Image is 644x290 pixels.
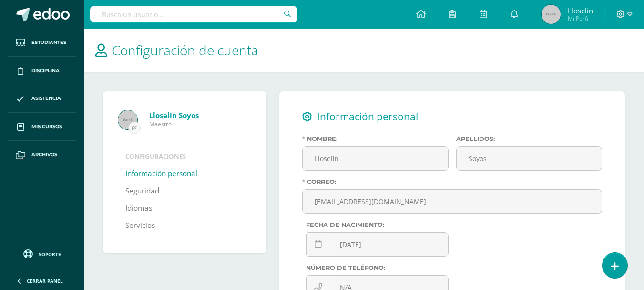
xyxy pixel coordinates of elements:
[568,14,593,22] span: Mi Perfil
[568,6,593,15] span: Lloselin
[149,110,251,120] a: Lloselin Soyos
[31,151,57,159] span: Archivos
[125,165,197,183] a: Información personal
[306,221,448,228] label: Fecha de nacimiento:
[8,29,76,57] a: Estudiantes
[317,110,418,123] span: Información personal
[31,39,66,46] span: Estudiantes
[125,183,159,200] a: Seguridad
[125,152,244,161] li: Configuraciones
[118,110,137,129] img: Profile picture of Lloselin Soyos
[31,67,60,75] span: Disciplina
[303,147,448,170] input: Nombres
[456,135,602,142] label: Apellidos:
[8,113,76,141] a: Mis cursos
[302,178,602,185] label: Correo:
[149,120,251,128] span: Maestro
[39,251,61,258] span: Soporte
[125,217,155,234] a: Servicios
[27,278,63,284] span: Cerrar panel
[8,141,76,169] a: Archivos
[457,147,602,170] input: Apellidos
[8,85,76,113] a: Asistencia
[149,110,199,120] strong: Lloselin Soyos
[8,57,76,85] a: Disciplina
[112,41,258,59] span: Configuración de cuenta
[307,233,448,256] input: Fecha de nacimiento
[306,264,448,271] label: Número de teléfono:
[90,6,297,22] input: Busca un usuario...
[542,5,561,24] img: 45x45
[125,200,152,217] a: Idiomas
[31,95,61,102] span: Asistencia
[11,247,72,260] a: Soporte
[303,190,602,213] input: Correo electrónico
[31,123,62,130] span: Mis cursos
[302,135,448,142] label: Nombre:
